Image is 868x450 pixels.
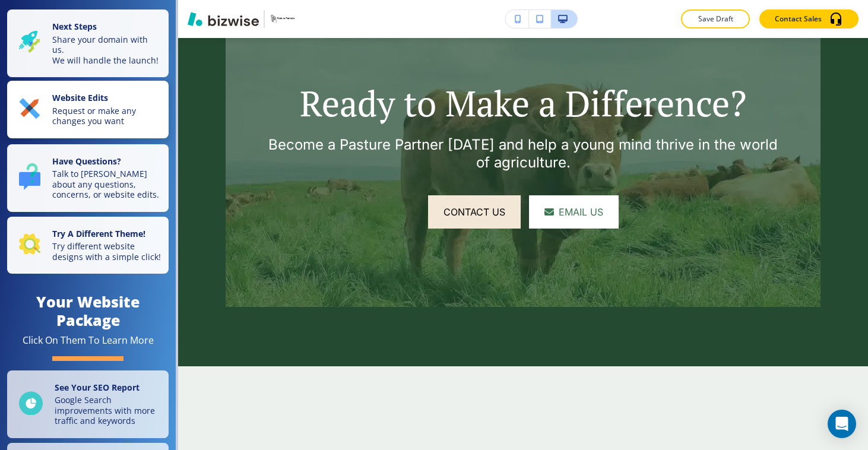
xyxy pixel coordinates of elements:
p: Try different website designs with a simple click! [52,241,161,262]
p: Google Search improvements with more traffic and keywords [55,395,161,426]
p: Talk to [PERSON_NAME] about any questions, concerns, or website edits. [52,169,161,200]
button: Save Draft [681,9,750,28]
strong: Try A Different Theme! [52,228,145,239]
button: Contact Sales [759,9,859,28]
p: Request or make any changes you want [52,106,161,126]
span: CONTACT US [443,205,505,219]
button: Have Questions?Talk to [PERSON_NAME] about any questions, concerns, or website edits. [7,144,169,212]
p: Share your domain with us. We will handle the launch! [52,34,161,66]
button: Next StepsShare your domain with us.We will handle the launch! [7,9,169,77]
a: See Your SEO ReportGoogle Search improvements with more traffic and keywords [7,370,169,438]
strong: See Your SEO Report [55,382,140,393]
strong: Next Steps [52,21,97,32]
button: Website EditsRequest or make any changes you want [7,81,169,138]
p: Contact Sales [775,14,822,24]
div: Open Intercom Messenger [828,410,856,438]
div: Click On Them To Learn More [23,334,154,347]
span: Email us [559,205,603,219]
button: Try A Different Theme!Try different website designs with a simple click! [7,217,169,274]
strong: Website Edits [52,92,108,103]
button: CONTACT US [428,195,521,229]
p: Become a Pasture Partner [DATE] and help a young mind thrive in the world of agriculture. [268,136,778,172]
strong: Have Questions? [52,156,121,167]
img: Bizwise Logo [188,12,259,26]
h4: Your Website Package [7,293,169,329]
img: Your Logo [270,14,302,23]
a: Email us [529,195,619,229]
p: Save Draft [696,14,734,24]
p: Ready to Make a Difference? [268,82,778,124]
